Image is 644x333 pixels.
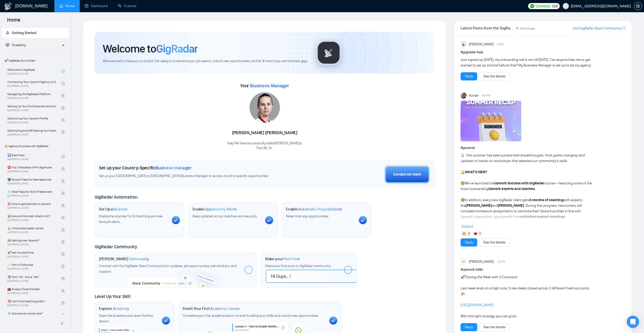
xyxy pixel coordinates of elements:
[564,4,568,8] span: user
[7,287,56,292] span: 💼 Always Close the Deal
[4,2,12,10] img: logo
[99,256,149,261] h1: [PERSON_NAME]
[469,42,494,47] span: [PERSON_NAME]
[210,306,240,311] span: Academy Lesson
[479,238,510,247] button: See the details
[469,93,479,98] span: Korlan
[284,256,300,261] span: First Post
[521,215,565,219] strong: unlimited support meetings
[61,252,65,256] span: lock
[497,42,504,47] span: [DATE]
[240,83,289,89] span: Your
[7,255,56,258] span: By [PERSON_NAME]
[61,313,65,317] span: lock
[7,165,56,170] span: ⛔ Top 3 Mistakes of Pro Agencies
[479,231,481,236] span: 1
[462,224,473,229] span: Expand
[85,4,108,8] a: dashboardDashboard
[7,262,56,267] span: ⚡ Win in 5 Minutes
[193,214,258,218] span: Keep updated on top matches and new jobs.
[205,207,237,212] span: Opportunity Alerts
[12,43,26,47] span: Academy
[2,28,69,38] li: Getting Started
[627,316,639,328] div: Open Intercom Messenger
[61,179,65,183] span: lock
[3,16,25,27] span: Home
[7,214,56,219] span: 😭 Account blocked: what to do?
[461,153,585,163] em: This summer has been packed with breakthroughs: from game-changing tech updates to hands-on works...
[479,323,510,331] button: See the details
[622,26,626,30] a: export
[461,198,465,202] span: 🟢
[99,214,163,224] span: Enable the scanner for AI matching and real-time job alerts.
[7,201,56,206] span: ❌ How to get banned on Upwork
[155,165,192,171] span: Business Manager
[61,240,65,244] span: lock
[61,289,65,292] span: lock
[286,207,342,212] h1: Enable
[536,3,551,9] span: Connects:
[7,274,56,279] span: 🎯 Turn “No” into a “Yes”
[483,240,506,245] a: See the details
[461,259,466,265] div: MH
[465,240,473,245] a: Reply
[474,232,477,236] img: ❤️
[7,109,56,112] span: By [PERSON_NAME]
[461,170,465,174] span: 🔔
[461,41,467,47] img: Anisuzzaman Khan
[99,165,192,171] h1: Set up your Country-Specific
[61,155,65,159] span: check-circle
[461,274,592,319] div: Closing the Week with 3 Contracts Last week ends on a high note: 3 new deals closed across 3 diff...
[250,92,280,123] img: 1706119121283-multi-60.jpg
[483,74,506,79] a: See the details
[99,306,129,311] h1: Explore
[461,181,465,185] span: 🟢
[61,277,65,280] span: lock
[61,301,65,305] span: lock
[286,214,329,218] span: Never miss any opportunities.
[61,191,65,195] span: lock
[461,145,626,151] h1: # general
[95,294,130,299] span: Level Up Your Skill
[7,226,56,231] span: 🔓 Unblocked cases: review
[7,219,56,222] span: By [PERSON_NAME]
[7,243,56,246] span: By [PERSON_NAME]
[6,31,9,34] span: rocket
[12,31,36,35] span: Getting Started
[7,189,56,194] span: ☠️ Fatal Traps for Solo Freelancers
[7,267,56,270] span: By [PERSON_NAME]
[193,207,237,212] h1: Enable
[465,324,473,330] a: Reply
[530,4,534,8] img: upwork-logo.png
[634,2,642,10] button: setting
[461,25,515,31] span: Latest Posts from the GigRadar Community
[7,128,56,133] span: Optimizing and A/B Testing Your Scanner for Better Results
[113,207,128,212] span: Scanner
[61,216,65,219] span: lock
[465,74,473,79] a: Reply
[113,306,129,311] span: Academy
[634,4,642,8] a: setting
[103,59,308,64] span: We're excited to have you on board. Get ready to streamline your job search, unlock new opportuni...
[298,207,342,212] span: Automatic Proposal Send
[2,141,68,151] span: 👑 Agency Success with GigRadar
[61,118,65,122] span: lock
[61,265,65,268] span: lock
[7,279,56,283] span: By [PERSON_NAME]
[7,292,56,295] span: By [PERSON_NAME]
[7,116,56,121] span: Optimizing Your Upwork Profile
[61,130,65,134] span: lock
[7,104,56,109] span: Setting Up Your First Scanner and Auto-Bidder
[61,204,65,207] span: lock
[61,167,65,171] span: lock
[227,141,302,151] div: Yaay! We have successfully added [PERSON_NAME] to
[61,228,65,232] span: lock
[7,182,56,185] span: By [PERSON_NAME]
[7,66,61,77] a: Welcome to GigRadarBy[PERSON_NAME]
[99,264,236,274] span: Connect with the GigRadar Slack Community for updates, job opportunities, partnerships, and support.
[227,129,302,137] div: [PERSON_NAME] [PERSON_NAME]
[7,194,56,197] span: By [PERSON_NAME]
[7,238,56,243] span: 🙈 Getting over Upwork?
[468,231,470,236] span: 3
